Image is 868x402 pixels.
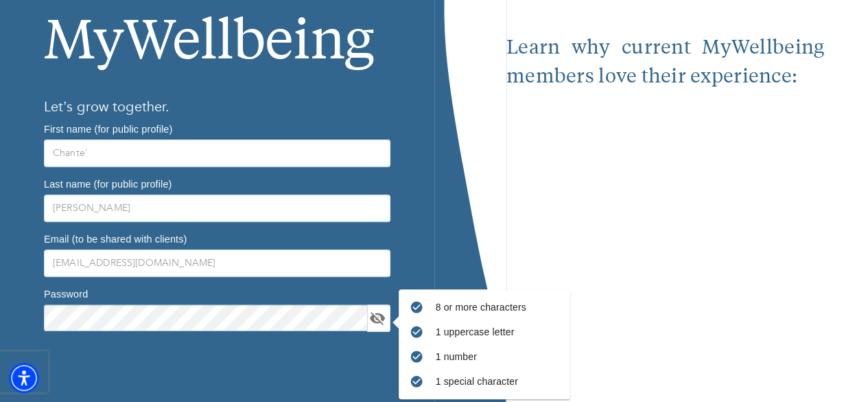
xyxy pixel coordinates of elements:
[44,124,172,133] label: First name (for public profile)
[44,249,390,277] input: Type your email address here
[44,179,172,188] label: Last name (for public profile)
[436,325,559,339] p: 1 uppercase letter
[436,300,559,314] p: 8 or more characters
[506,92,824,331] iframe: Embedded youtube
[44,96,390,118] h6: Let’s grow together.
[436,350,559,364] p: 1 number
[506,34,824,92] p: Learn why current MyWellbeing members love their experience:
[436,375,559,388] p: 1 special character
[367,308,388,328] button: toggle password visibility
[9,363,39,393] div: Accessibility Menu
[44,289,88,298] label: Password
[44,234,187,243] label: Email (to be shared with clients)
